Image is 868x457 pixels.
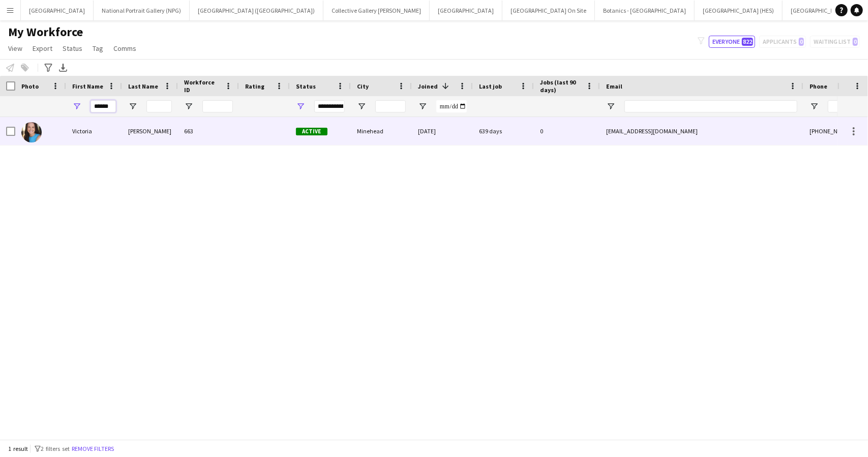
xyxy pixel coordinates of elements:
div: [PERSON_NAME] [122,117,178,145]
span: Joined [418,82,438,90]
img: Victoria Smalley [21,122,42,142]
span: Tag [93,44,103,53]
a: Export [28,42,56,55]
button: Collective Gallery [PERSON_NAME] [323,1,430,20]
div: 663 [178,117,239,145]
app-action-btn: Advanced filters [42,62,54,74]
button: Open Filter Menu [606,102,615,111]
div: [EMAIL_ADDRESS][DOMAIN_NAME] [600,117,803,145]
input: City Filter Input [375,100,406,112]
button: [GEOGRAPHIC_DATA] ([GEOGRAPHIC_DATA]) [190,1,323,20]
div: 0 [534,117,600,145]
button: National Portrait Gallery (NPG) [94,1,190,20]
span: Photo [21,82,39,90]
span: Last job [479,82,502,90]
input: Last Name Filter Input [146,100,172,112]
input: First Name Filter Input [91,100,116,112]
button: [GEOGRAPHIC_DATA] [21,1,94,20]
span: City [357,82,369,90]
a: Tag [88,42,107,55]
span: Export [33,44,52,53]
span: First Name [72,82,103,90]
span: Status [296,82,316,90]
button: Open Filter Menu [810,102,819,111]
a: Comms [109,42,140,55]
input: Joined Filter Input [436,100,467,112]
input: Workforce ID Filter Input [202,100,233,112]
button: Open Filter Menu [72,102,81,111]
button: Open Filter Menu [418,102,427,111]
span: Workforce ID [184,78,221,94]
div: Victoria [66,117,122,145]
span: Status [63,44,82,53]
span: Last Name [128,82,158,90]
button: [GEOGRAPHIC_DATA] (HES) [695,1,783,20]
input: Email Filter Input [624,100,797,112]
button: [GEOGRAPHIC_DATA] On Site [502,1,595,20]
span: Jobs (last 90 days) [540,78,582,94]
span: Comms [113,44,136,53]
span: Rating [245,82,264,90]
span: Active [296,128,327,135]
button: [GEOGRAPHIC_DATA] [430,1,502,20]
button: Botanics - [GEOGRAPHIC_DATA] [595,1,695,20]
span: 822 [742,38,753,46]
button: Open Filter Menu [357,102,366,111]
span: Email [606,82,622,90]
span: Phone [810,82,827,90]
app-action-btn: Export XLSX [57,62,69,74]
div: 639 days [473,117,534,145]
span: My Workforce [8,24,83,40]
span: View [8,44,22,53]
div: Minehead [351,117,412,145]
a: View [4,42,26,55]
button: Open Filter Menu [296,102,305,111]
a: Status [58,42,86,55]
button: Everyone822 [709,36,755,48]
button: Remove filters [70,443,116,454]
button: Open Filter Menu [128,102,137,111]
div: [DATE] [412,117,473,145]
button: Open Filter Menu [184,102,193,111]
span: 2 filters set [41,445,70,452]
